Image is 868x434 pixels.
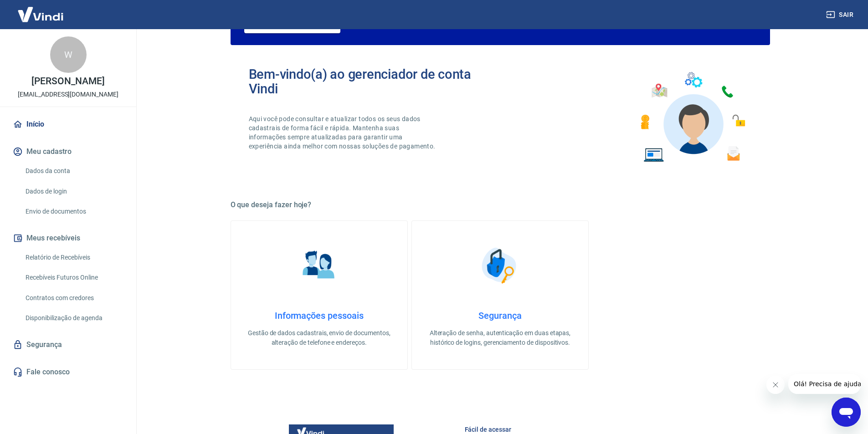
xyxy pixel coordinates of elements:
[22,202,125,221] a: Envio de documentos
[22,182,125,201] a: Dados de login
[22,248,125,267] a: Relatório de Recebíveis
[246,310,393,321] h4: Informações pessoais
[824,6,857,23] button: Sair
[11,228,125,248] button: Meus recebíveis
[465,425,748,434] h6: Fácil de acessar
[411,220,589,370] a: SegurançaSegurançaAlteração de senha, autenticação em duas etapas, histórico de logins, gerenciam...
[11,0,70,28] img: Vindi
[231,220,408,370] a: Informações pessoaisInformações pessoaisGestão de dados cadastrais, envio de documentos, alteraçã...
[22,268,125,287] a: Recebíveis Futuros Online
[22,289,125,307] a: Contratos com credores
[296,243,342,288] img: Informações pessoais
[246,328,393,347] p: Gestão de dados cadastrais, envio de documentos, alteração de telefone e endereços.
[426,310,574,321] h4: Segurança
[31,77,104,86] p: [PERSON_NAME]
[766,376,785,394] iframe: Fechar mensagem
[788,374,861,394] iframe: Mensagem da empresa
[11,362,125,382] a: Fale conosco
[249,67,500,96] h2: Bem-vindo(a) ao gerenciador de conta Vindi
[832,398,861,427] iframe: Botão para abrir a janela de mensagens
[632,67,752,168] img: Imagem de um avatar masculino com diversos icones exemplificando as funcionalidades do gerenciado...
[50,36,87,73] div: W
[249,114,437,151] p: Aqui você pode consultar e atualizar todos os seus dados cadastrais de forma fácil e rápida. Mant...
[477,243,523,288] img: Segurança
[22,309,125,327] a: Disponibilização de agenda
[18,90,118,99] p: [EMAIL_ADDRESS][DOMAIN_NAME]
[5,6,77,14] span: Olá! Precisa de ajuda?
[11,335,125,355] a: Segurança
[11,142,125,162] button: Meu cadastro
[426,328,574,347] p: Alteração de senha, autenticação em duas etapas, histórico de logins, gerenciamento de dispositivos.
[11,114,125,134] a: Início
[231,200,770,209] h5: O que deseja fazer hoje?
[22,162,125,180] a: Dados da conta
